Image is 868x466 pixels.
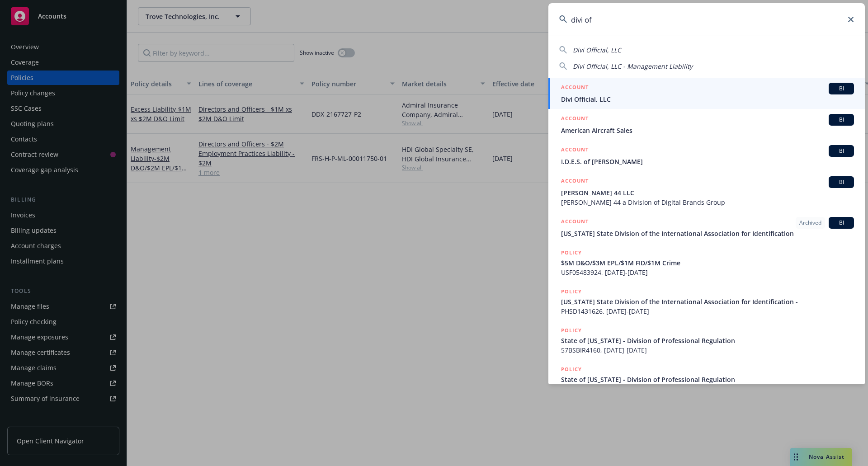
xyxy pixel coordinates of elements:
h5: POLICY [561,248,582,257]
h5: ACCOUNT [561,176,589,187]
span: BI [832,116,850,124]
span: BI [832,219,850,227]
span: BI [832,85,850,93]
h5: POLICY [561,326,582,335]
a: ACCOUNTBIAmerican Aircraft Sales [548,109,865,140]
a: ACCOUNTBIDivi Official, LLC [548,78,865,109]
span: BI [832,147,850,155]
h5: ACCOUNT [561,83,589,94]
span: Divi Official, LLC - Management Liability [573,62,693,71]
h5: POLICY [561,287,582,296]
span: Divi Official, LLC [573,46,621,54]
span: State of [US_STATE] - Division of Professional Regulation [561,375,854,384]
span: $5M D&O/$3M EPL/$1M FID/$1M Crime [561,258,854,268]
span: USF05483924, [DATE]-[DATE] [561,268,854,277]
h5: ACCOUNT [561,145,589,156]
span: Archived [799,219,821,227]
a: POLICY$5M D&O/$3M EPL/$1M FID/$1M CrimeUSF05483924, [DATE]-[DATE] [548,243,865,282]
span: Divi Official, LLC [561,94,854,104]
a: ACCOUNTBII.D.E.S. of [PERSON_NAME] [548,140,865,171]
h5: POLICY [561,365,582,374]
span: American Aircraft Sales [561,126,854,135]
span: [US_STATE] State Division of the International Association for Identification - [561,297,854,306]
span: 57BSBIR4160, [DATE]-[DATE] [561,345,854,355]
span: PHSD1431626, [DATE]-[DATE] [561,306,854,316]
a: POLICY[US_STATE] State Division of the International Association for Identification -PHSD1431626,... [548,282,865,321]
input: Search... [548,3,865,36]
a: ACCOUNTBI[PERSON_NAME] 44 LLC[PERSON_NAME] 44 a Division of Digital Brands Group [548,171,865,212]
a: POLICYState of [US_STATE] - Division of Professional Regulation57BSBIR4160, [DATE]-[DATE] [548,321,865,360]
a: POLICYState of [US_STATE] - Division of Professional Regulation [548,360,865,399]
a: ACCOUNTArchivedBI[US_STATE] State Division of the International Association for Identification [548,212,865,243]
h5: ACCOUNT [561,114,589,125]
span: [US_STATE] State Division of the International Association for Identification [561,229,854,238]
span: [PERSON_NAME] 44 LLC [561,188,854,198]
span: State of [US_STATE] - Division of Professional Regulation [561,336,854,345]
span: I.D.E.S. of [PERSON_NAME] [561,157,854,166]
h5: ACCOUNT [561,217,589,228]
span: [PERSON_NAME] 44 a Division of Digital Brands Group [561,198,854,207]
span: BI [832,178,850,186]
